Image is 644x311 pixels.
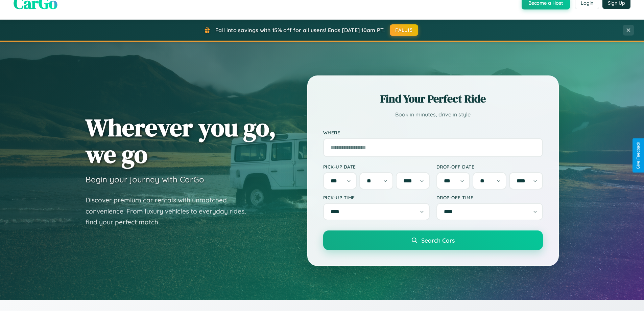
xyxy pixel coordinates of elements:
div: Give Feedback [636,142,641,169]
span: Fall into savings with 15% off for all users! Ends [DATE] 10am PT. [215,27,385,34]
h2: Find Your Perfect Ride [323,91,543,106]
p: Book in minutes, drive in style [323,110,543,119]
span: Search Cars [421,237,455,244]
label: Where [323,130,543,135]
label: Drop-off Date [436,164,543,170]
label: Pick-up Date [323,164,430,170]
p: Discover premium car rentals with unmatched convenience. From luxury vehicles to everyday rides, ... [86,195,255,228]
label: Drop-off Time [436,195,543,200]
label: Pick-up Time [323,195,430,200]
button: FALL15 [390,24,418,36]
button: Search Cars [323,230,543,250]
h1: Wherever you go, we go [86,114,276,168]
h3: Begin your journey with CarGo [86,174,204,184]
